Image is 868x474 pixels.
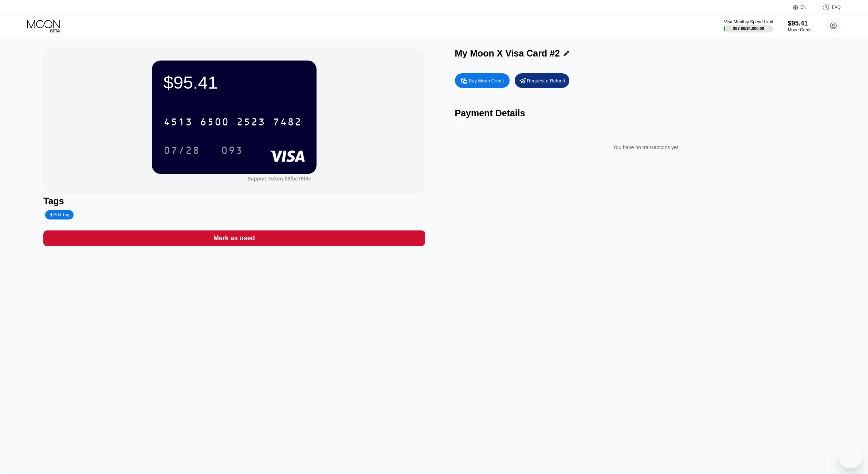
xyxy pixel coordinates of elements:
[788,27,812,32] div: Moon Credit
[461,137,830,158] div: You have no transactions yet
[43,230,425,246] div: Mark as used
[839,445,862,468] iframe: Button to launch messaging window
[158,141,205,159] div: 07/28
[801,5,807,10] div: EN
[733,26,764,31] div: $87.60 / $4,000.00
[247,176,311,182] div: Support Token:09fbc76f3e
[164,72,305,93] div: $95.41
[455,108,836,118] div: Payment Details
[788,20,812,32] div: $95.41Moon Credit
[273,117,302,129] div: 7482
[216,141,248,159] div: 093
[815,4,841,11] div: FAQ
[164,145,200,157] div: 07/28
[50,212,69,217] div: Add Tag
[159,113,306,131] div: 4513650025237482
[469,78,504,84] div: Buy Moon Credit
[221,145,243,157] div: 093
[724,19,773,32] div: Visa Monthly Spend Limit$87.60/$4,000.00
[200,117,229,129] div: 6500
[788,20,812,27] div: $95.41
[832,5,841,10] div: FAQ
[247,176,311,182] div: Support Token: 09fbc76f3e
[793,4,815,11] div: EN
[236,117,266,129] div: 2523
[213,234,255,242] div: Mark as used
[45,210,74,219] div: Add Tag
[724,19,773,24] div: Visa Monthly Spend Limit
[455,48,560,59] div: My Moon X Visa Card #2
[527,78,565,84] div: Request a Refund
[164,117,193,129] div: 4513
[515,73,569,88] div: Request a Refund
[455,73,510,88] div: Buy Moon Credit
[43,196,425,206] div: Tags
